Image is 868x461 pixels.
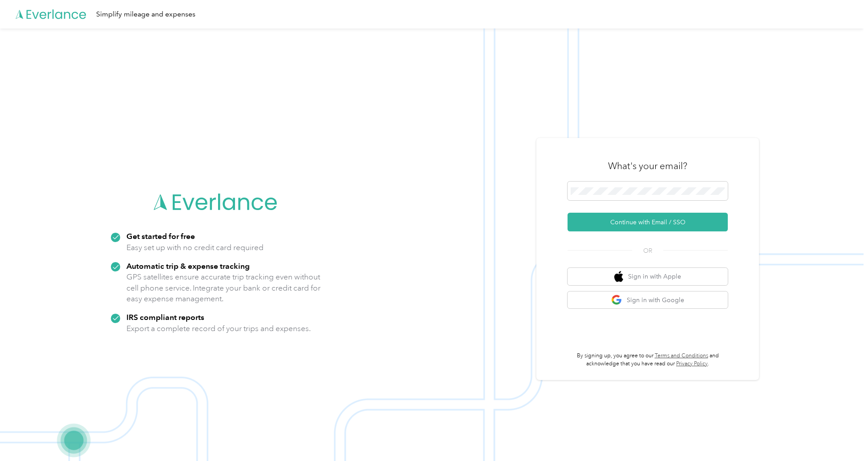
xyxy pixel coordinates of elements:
[608,160,687,172] h3: What's your email?
[614,271,623,282] img: apple logo
[126,323,311,334] p: Export a complete record of your trips and expenses.
[568,352,728,368] p: By signing up, you agree to our and acknowledge that you have read our .
[568,268,728,285] button: apple logoSign in with Apple
[126,231,195,241] strong: Get started for free
[611,295,622,306] img: google logo
[568,291,728,309] button: google logoSign in with Google
[126,242,264,253] p: Easy set up with no credit card required
[126,271,321,304] p: GPS satellites ensure accurate trip tracking even without cell phone service. Integrate your bank...
[568,213,728,231] button: Continue with Email / SSO
[632,246,663,255] span: OR
[96,9,195,20] div: Simplify mileage and expenses
[126,261,250,271] strong: Automatic trip & expense tracking
[655,352,708,359] a: Terms and Conditions
[126,312,204,322] strong: IRS compliant reports
[676,360,708,367] a: Privacy Policy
